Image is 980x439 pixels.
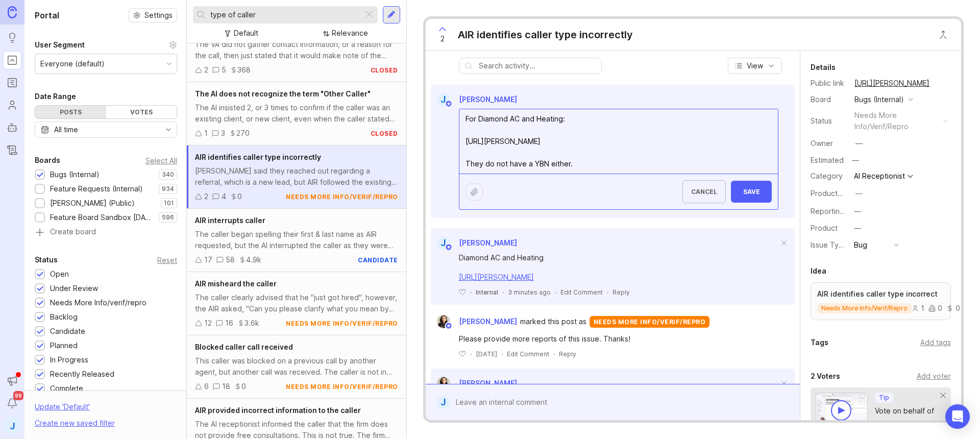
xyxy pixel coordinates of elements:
span: Cancel [691,188,717,196]
a: J[PERSON_NAME] [431,236,517,250]
div: Add voter [917,371,951,382]
div: · [470,350,472,358]
div: 16 [225,318,233,329]
div: Candidate [50,326,85,337]
div: Open Intercom Messenger [945,404,970,429]
div: — [854,223,861,234]
a: Ysabelle Eugenio[PERSON_NAME] [431,377,517,390]
div: Update ' Default ' [35,401,90,418]
button: J [3,417,21,435]
a: The AI does not recognize the term "Other Caller"The AI insisted 2, or 3 times to confirm if the ... [187,82,406,145]
div: Under Review [50,283,98,294]
a: Users [3,96,21,114]
div: Feature Board Sandbox [DATE] [50,212,154,223]
span: marked this post as [520,316,586,327]
div: Please provide more reports of this issue. Thanks! [459,333,778,345]
div: Create new saved filter [35,418,115,429]
span: Settings [144,10,173,20]
button: Save [731,181,772,203]
div: Vote on behalf of your users [875,405,941,428]
img: Ysabelle Eugenio [437,315,450,328]
div: Tags [811,336,828,349]
button: Close button [933,25,953,45]
button: Settings [129,8,177,22]
div: Edit Comment [560,288,603,297]
p: Tip [879,394,889,402]
input: Search... [210,9,359,20]
img: member badge [445,384,452,392]
div: 4 [222,191,226,202]
a: The VA looped stating it would take a messageThe VA did not gather contact information, or a reas... [187,19,406,82]
a: AIR identifies caller type incorrectly[PERSON_NAME] said they reached out regarding a referral, w... [187,145,406,209]
span: [PERSON_NAME] [459,95,517,104]
div: needs more info/verif/repro [286,319,398,328]
span: AIR provided incorrect information to the caller [195,406,361,414]
img: member badge [445,100,452,108]
div: Edit Comment [507,350,549,358]
div: Details [811,61,836,74]
div: 270 [236,128,250,139]
a: [URL][PERSON_NAME] [459,273,534,281]
div: 0 [928,305,942,312]
div: 18 [222,381,230,392]
div: 0 [241,381,246,392]
div: 0 [237,191,242,202]
a: Create board [35,228,177,237]
span: The AI does not recognize the term "Other Caller" [195,89,371,98]
div: needs more info/verif/repro [286,382,398,391]
div: · [470,288,472,297]
label: Issue Type [811,240,848,249]
div: Internal [476,288,498,297]
div: 2 Voters [811,370,840,382]
div: J [437,236,450,250]
a: Ideas [3,29,21,47]
div: Select All [145,158,177,163]
div: Reset [157,257,177,263]
img: video-thumbnail-vote-d41b83416815613422e2ca741bf692cc.jpg [816,393,868,427]
div: 4.9k [246,254,261,265]
div: Status [35,254,58,266]
div: Votes [106,106,177,118]
span: AIR interrupts caller [195,216,265,225]
p: 101 [164,199,174,207]
div: [PERSON_NAME] said they reached out regarding a referral, which is a new lead, but AIR followed t... [195,165,398,188]
div: All time [54,124,78,135]
div: 0 [946,305,960,312]
div: Boards [35,154,60,166]
img: member badge [445,243,452,251]
div: candidate [358,256,398,264]
div: Default [234,28,258,39]
div: 2 [204,191,208,202]
div: closed [371,129,398,138]
div: Needs More Info/verif/repro [50,297,146,308]
a: Portal [3,51,21,69]
div: Reply [612,288,630,297]
img: Canny Home [8,6,17,18]
div: 6 [204,381,209,392]
div: 1 [912,305,924,312]
div: Open [50,269,69,280]
div: The caller began spelling their first & last name as AIR requested, but the AI interrupted the ca... [195,229,398,251]
a: Changelog [3,141,21,159]
a: J[PERSON_NAME] [431,93,517,106]
span: AIR identifies caller type incorrectly [195,153,321,161]
a: AIR identifies caller type incorrectneeds more info/verif/repro100 [811,282,951,320]
label: Product [811,224,838,232]
span: 3 minutes ago [508,288,551,297]
div: · [553,350,555,358]
label: Reporting Team [811,207,865,215]
div: Estimated [811,157,844,164]
div: · [502,288,504,297]
div: 5 [222,64,226,76]
button: Notifications [3,394,21,412]
div: Diamond AC and Heating [459,252,778,263]
div: Relevance [332,28,368,39]
div: The AI insisted 2, or 3 times to confirm if the caller was an existing client, or new client, eve... [195,102,398,125]
div: Recently Released [50,369,114,380]
div: Reply [559,350,576,358]
span: [PERSON_NAME] [459,316,517,327]
div: needs more info/verif/repro [286,192,398,201]
div: J [437,396,450,409]
span: [PERSON_NAME] [459,238,517,247]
